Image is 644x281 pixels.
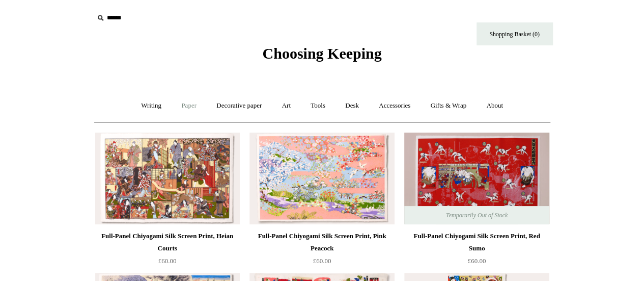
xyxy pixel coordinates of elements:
[407,230,546,254] div: Full-Panel Chiyogami Silk Screen Print, Red Sumo
[262,45,381,62] span: Choosing Keeping
[477,22,553,45] a: Shopping Basket (0)
[172,92,206,119] a: Paper
[436,206,518,224] span: Temporarily Out of Stock
[262,53,381,60] a: Choosing Keeping
[249,230,394,272] a: Full-Panel Chiyogami Silk Screen Print, Pink Peacock £60.00
[404,133,549,224] a: Full-Panel Chiyogami Silk Screen Print, Red Sumo Full-Panel Chiyogami Silk Screen Print, Red Sumo...
[95,133,240,224] img: Full-Panel Chiyogami Silk Screen Print, Heian Courts
[421,92,475,119] a: Gifts & Wrap
[207,92,271,119] a: Decorative paper
[404,230,549,272] a: Full-Panel Chiyogami Silk Screen Print, Red Sumo £60.00
[249,133,394,224] img: Full-Panel Chiyogami Silk Screen Print, Pink Peacock
[158,257,177,265] span: £60.00
[313,257,331,265] span: £60.00
[95,230,240,272] a: Full-Panel Chiyogami Silk Screen Print, Heian Courts £60.00
[468,257,486,265] span: £60.00
[252,230,391,254] div: Full-Panel Chiyogami Silk Screen Print, Pink Peacock
[98,230,237,254] div: Full-Panel Chiyogami Silk Screen Print, Heian Courts
[95,133,240,224] a: Full-Panel Chiyogami Silk Screen Print, Heian Courts Full-Panel Chiyogami Silk Screen Print, Heia...
[301,92,334,119] a: Tools
[336,92,368,119] a: Desk
[477,92,512,119] a: About
[370,92,419,119] a: Accessories
[132,92,171,119] a: Writing
[273,92,300,119] a: Art
[249,133,394,224] a: Full-Panel Chiyogami Silk Screen Print, Pink Peacock Full-Panel Chiyogami Silk Screen Print, Pink...
[404,133,549,224] img: Full-Panel Chiyogami Silk Screen Print, Red Sumo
